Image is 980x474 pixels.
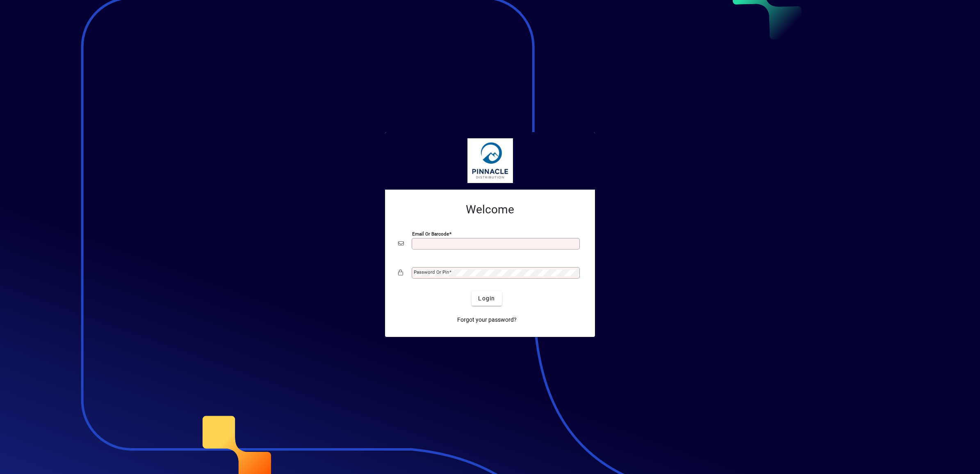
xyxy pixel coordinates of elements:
a: Forgot your password? [454,312,520,327]
mat-label: Password or Pin [414,269,449,275]
span: Login [478,294,495,303]
mat-label: Email or Barcode [412,231,449,237]
span: Forgot your password? [457,316,517,324]
h2: Welcome [398,203,582,217]
button: Login [472,291,501,306]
